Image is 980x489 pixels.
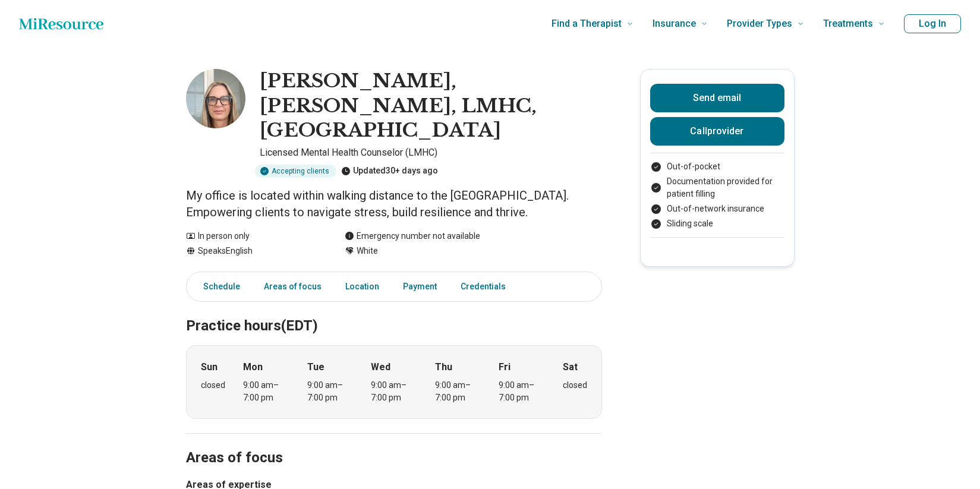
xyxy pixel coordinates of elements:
[243,379,289,404] div: 9:00 am – 7:00 pm
[357,245,378,257] span: White
[243,360,263,374] strong: Mon
[186,245,321,257] div: Speaks English
[345,230,480,242] div: Emergency number not available
[260,146,602,160] p: Licensed Mental Health Counselor (LMHC)
[435,360,452,374] strong: Thu
[307,379,353,404] div: 9:00 am – 7:00 pm
[552,15,622,32] span: Find a Therapist
[186,187,602,220] p: My office is located within walking distance to the [GEOGRAPHIC_DATA]. Empowering clients to navi...
[904,14,961,33] button: Log In
[650,84,784,112] button: Send email
[186,345,602,419] div: When does the program meet?
[727,15,792,32] span: Provider Types
[19,12,103,36] a: Home page
[371,379,417,404] div: 9:00 am – 7:00 pm
[396,275,444,299] a: Payment
[563,379,587,392] div: closed
[186,230,321,242] div: In person only
[650,203,784,215] li: Out-of-network insurance
[563,360,578,374] strong: Sat
[255,165,336,178] div: Accepting clients
[186,288,602,336] h2: Practice hours (EDT)
[186,419,602,468] h2: Areas of focus
[257,275,329,299] a: Areas of focus
[338,275,386,299] a: Location
[371,360,390,374] strong: Wed
[823,15,873,32] span: Treatments
[499,360,511,374] strong: Fri
[653,15,696,32] span: Insurance
[260,69,602,143] h1: [PERSON_NAME], [PERSON_NAME], LMHC, [GEOGRAPHIC_DATA]
[650,160,784,173] li: Out-of-pocket
[650,175,784,200] li: Documentation provided for patient filling
[650,217,784,230] li: Sliding scale
[189,275,247,299] a: Schedule
[435,379,481,404] div: 9:00 am – 7:00 pm
[453,275,520,299] a: Credentials
[186,69,245,128] img: Jennifer Pankow-Martinez, EdS, LMHC, PA, Licensed Mental Health Counselor (LMHC)
[201,379,225,392] div: closed
[307,360,324,374] strong: Tue
[499,379,544,404] div: 9:00 am – 7:00 pm
[341,165,438,178] div: Updated 30+ days ago
[650,160,784,230] ul: Payment options
[650,117,784,146] button: Callprovider
[201,360,218,374] strong: Sun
